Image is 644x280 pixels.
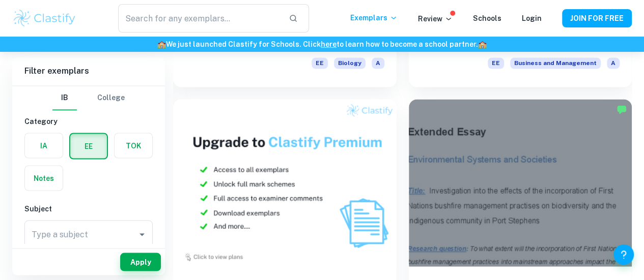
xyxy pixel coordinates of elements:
[478,40,487,48] span: 🏫
[97,86,125,110] button: College
[135,227,149,241] button: Open
[173,99,397,266] img: Thumbnail
[120,253,161,271] button: Apply
[613,244,634,265] button: Help and Feedback
[118,4,281,33] input: Search for any exemplars...
[312,57,328,69] span: EE
[562,9,632,27] button: JOIN FOR FREE
[488,57,504,69] span: EE
[24,115,153,127] h6: Category
[418,13,453,24] p: Review
[70,134,107,158] button: EE
[24,203,153,214] h6: Subject
[522,14,542,22] a: Login
[12,57,165,85] h6: Filter exemplars
[334,57,366,69] span: Biology
[607,57,620,69] span: A
[350,12,398,23] p: Exemplars
[473,14,501,22] a: Schools
[321,40,337,48] a: here
[2,39,642,50] h6: We just launched Clastify for Schools. Click to learn how to become a school partner.
[25,133,63,158] button: IA
[12,8,77,28] img: Clastify logo
[52,86,125,110] div: Filter type choice
[157,40,166,48] span: 🏫
[617,104,627,114] img: Marked
[510,57,601,69] span: Business and Management
[25,166,63,190] button: Notes
[52,86,77,110] button: IB
[115,133,152,158] button: TOK
[372,57,384,69] span: A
